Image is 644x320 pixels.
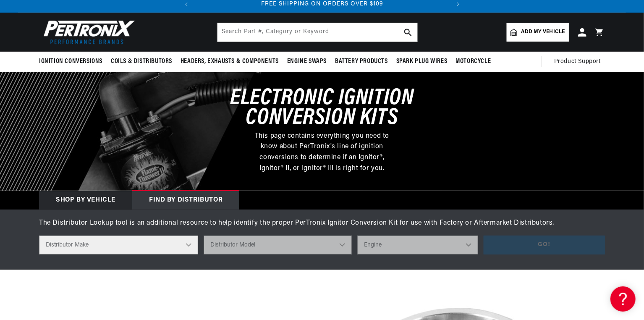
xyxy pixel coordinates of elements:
div: Find by Distributor [132,191,239,210]
summary: Spark Plug Wires [392,52,452,71]
span: Product Support [554,57,601,66]
span: Headers, Exhausts & Components [181,57,279,66]
span: Add my vehicle [521,28,565,36]
summary: Ignition Conversions [39,52,107,71]
button: search button [399,23,417,42]
span: FREE SHIPPING ON ORDERS OVER $109 [262,1,384,7]
summary: Headers, Exhausts & Components [176,52,283,71]
span: Engine Swaps [287,57,327,66]
span: Battery Products [335,57,388,66]
summary: Battery Products [331,52,392,71]
h3: Electronic Ignition Conversion Kits [196,89,448,129]
div: The Distributor Lookup tool is an additional resource to help identify the proper PerTronix Ignit... [39,218,605,229]
span: Motorcycle [456,57,491,66]
span: Spark Plug Wires [396,57,448,66]
summary: Product Support [554,52,605,72]
span: Ignition Conversions [39,57,102,66]
p: This page contains everything you need to know about PerTronix's line of ignition conversions to ... [248,131,396,174]
span: Coils & Distributors [111,57,172,66]
a: Add my vehicle [507,23,569,42]
summary: Motorcycle [451,52,495,71]
summary: Engine Swaps [283,52,331,71]
input: Search Part #, Category or Keyword [217,23,417,42]
div: Shop by vehicle [39,191,132,210]
img: Pertronix [39,18,136,47]
summary: Coils & Distributors [107,52,176,71]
